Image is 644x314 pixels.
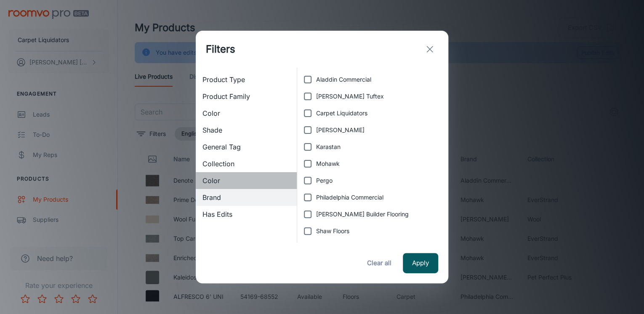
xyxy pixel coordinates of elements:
[316,125,365,135] span: [PERSON_NAME]
[196,105,297,122] div: Color
[196,122,297,138] div: Shade
[316,226,349,236] span: Shaw Floors
[316,142,341,152] span: Karastan
[421,41,438,58] button: exit
[196,88,297,105] div: Product Family
[206,42,235,57] h1: Filters
[316,75,371,84] span: Aladdin Commercial
[316,159,340,168] span: Mohawk
[196,206,297,223] div: Has Edits
[202,91,290,101] span: Product Family
[196,138,297,155] div: General Tag
[202,108,290,118] span: Color
[202,142,290,152] span: General Tag
[202,176,290,186] span: Color
[316,176,333,185] span: Pergo
[196,189,297,206] div: Brand
[316,109,367,118] span: Carpet Liquidators
[202,159,290,169] span: Collection
[202,192,290,202] span: Brand
[202,125,290,135] span: Shade
[316,92,384,101] span: [PERSON_NAME] Tuftex
[196,172,297,189] div: Color
[202,209,290,219] span: Has Edits
[316,210,409,219] span: [PERSON_NAME] Builder Flooring
[316,193,383,202] span: Philadelphia Commercial
[202,75,290,85] span: Product Type
[403,253,438,273] button: Apply
[362,253,396,273] button: Clear all
[196,155,297,172] div: Collection
[196,71,297,88] div: Product Type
